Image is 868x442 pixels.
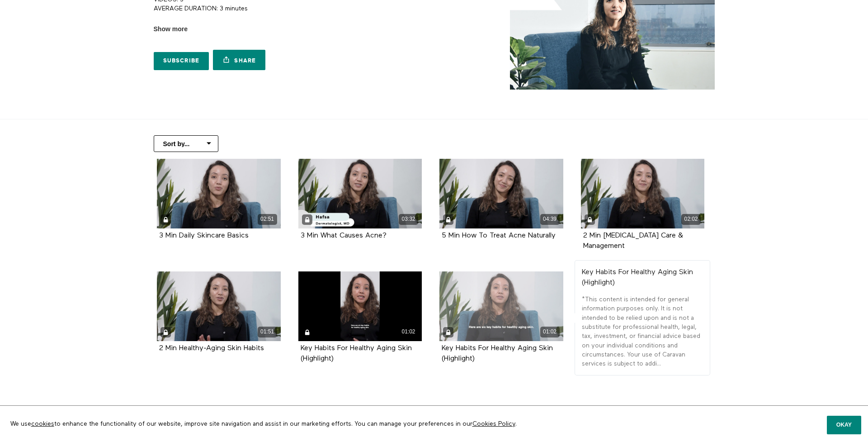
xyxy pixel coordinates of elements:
[31,421,54,427] a: cookies
[258,327,277,337] div: 01:51
[154,24,188,34] span: Show more
[159,345,264,352] a: 2 Min Healthy-Aging Skin Habits
[298,159,422,228] a: 3 Min What Causes Acne? 03:32
[213,50,265,70] a: Share
[439,271,563,341] a: Key Habits For Healthy Aging Skin (Highlight) 01:02
[159,232,249,239] strong: 3 Min Daily Skincare Basics
[258,214,277,224] div: 02:51
[581,159,705,228] a: 2 Min Eczema Care & Management 02:02
[154,52,209,70] a: Subscribe
[442,232,556,239] a: 5 Min How To Treat Acne Naturally
[442,232,556,239] strong: 5 Min How To Treat Acne Naturally
[472,421,515,427] a: Cookies Policy
[439,159,563,228] a: 5 Min How To Treat Acne Naturally 04:39
[301,232,387,239] a: 3 Min What Causes Acne?
[399,214,418,224] div: 03:32
[540,214,560,224] div: 04:39
[157,159,281,228] a: 3 Min Daily Skincare Basics 02:51
[301,345,412,362] a: Key Habits For Healthy Aging Skin (Highlight)
[583,232,683,249] a: 2 Min [MEDICAL_DATA] Care & Management
[583,232,683,250] strong: 2 Min Eczema Care & Management
[827,416,861,434] button: Okay
[681,214,701,224] div: 02:02
[159,345,264,352] strong: 2 Min Healthy-Aging Skin Habits
[582,295,703,368] p: *This content is intended for general information purposes only. It is not intended to be relied ...
[298,271,422,341] a: Key Habits For Healthy Aging Skin (Highlight) 01:02
[399,327,418,337] div: 01:02
[157,271,281,341] a: 2 Min Healthy-Aging Skin Habits 01:51
[540,327,560,337] div: 01:02
[159,232,249,239] a: 3 Min Daily Skincare Basics
[301,232,387,239] strong: 3 Min What Causes Acne?
[4,413,684,435] p: We use to enhance the functionality of our website, improve site navigation and assist in our mar...
[442,345,553,362] a: Key Habits For Healthy Aging Skin (Highlight)
[582,269,693,286] strong: Key Habits For Healthy Aging Skin (Highlight)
